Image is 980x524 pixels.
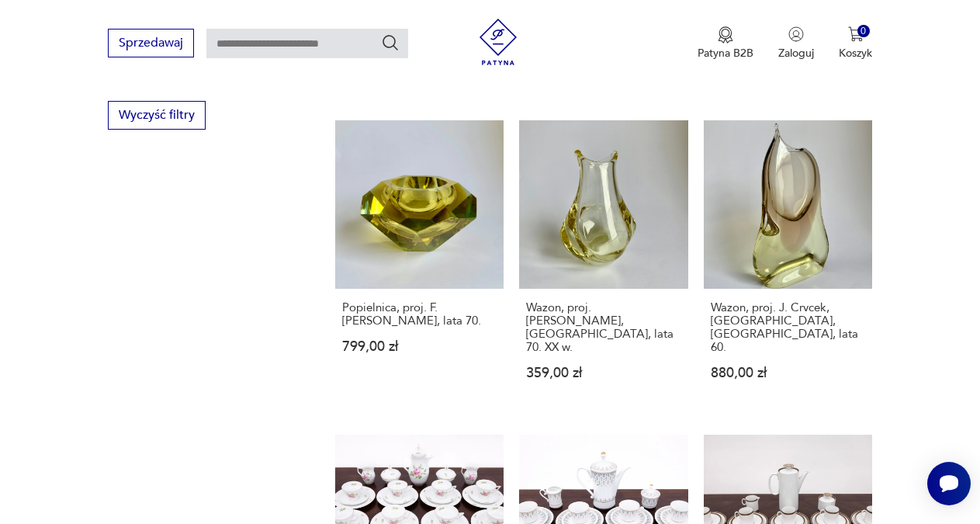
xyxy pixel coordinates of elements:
[335,120,504,410] a: Popielnica, proj. F. Poli, Murano, lata 70.Popielnica, proj. F. [PERSON_NAME], lata 70.799,00 zł
[698,46,753,61] p: Patyna B2B
[839,26,872,61] button: 0Koszyk
[711,301,865,354] h3: Wazon, proj. J. Crvcek, [GEOGRAPHIC_DATA], [GEOGRAPHIC_DATA], lata 60.
[857,25,871,38] div: 0
[711,366,865,380] p: 880,00 zł
[704,120,872,410] a: Wazon, proj. J. Crvcek, Zelezny Brod, Czechosłowacja, lata 60.Wazon, proj. J. Crvcek, [GEOGRAPHIC...
[108,29,194,57] button: Sprzedawaj
[698,26,753,61] button: Patyna B2B
[381,33,400,52] button: Szukaj
[927,462,971,505] iframe: Smartsupp widget button
[108,101,206,130] button: Wyczyść filtry
[526,366,680,380] p: 359,00 zł
[342,301,497,328] h3: Popielnica, proj. F. [PERSON_NAME], lata 70.
[475,19,521,65] img: Patyna - sklep z meblami i dekoracjami vintage
[342,340,497,353] p: 799,00 zł
[718,26,733,43] img: Ikona medalu
[778,46,814,61] p: Zaloguj
[526,301,680,354] h3: Wazon, proj. [PERSON_NAME], [GEOGRAPHIC_DATA], lata 70. XX w.
[519,120,687,410] a: Wazon, proj. M. Klinger, Zelezny Brod, lata 70. XX w.Wazon, proj. [PERSON_NAME], [GEOGRAPHIC_DATA...
[848,26,864,42] img: Ikona koszyka
[108,39,194,50] a: Sprzedawaj
[839,46,872,61] p: Koszyk
[698,26,753,61] a: Ikona medaluPatyna B2B
[778,26,814,61] button: Zaloguj
[788,26,804,42] img: Ikonka użytkownika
